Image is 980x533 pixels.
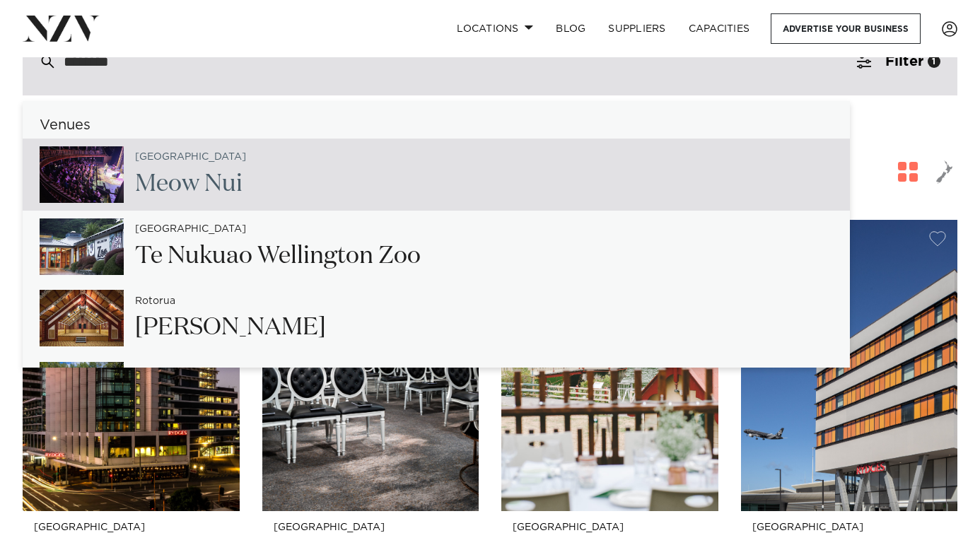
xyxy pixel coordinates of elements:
[274,522,468,533] small: [GEOGRAPHIC_DATA]
[40,290,124,346] img: YW0JFN7qX4zUaJyRIFn1UbCRW0CLCeaKC2TijfJi.jpg
[135,172,199,196] span: Meow
[135,240,421,272] h2: Te Nukuao Wellington Zoo
[40,362,124,418] img: vq6ttoMsVfeiKoqnv8qwsvFIJNhhysNyMUZUpzER.jpg
[928,55,940,68] div: 1
[752,522,947,533] small: [GEOGRAPHIC_DATA]
[135,312,326,344] h2: [PERSON_NAME]
[135,368,246,378] small: [GEOGRAPHIC_DATA]
[40,218,124,275] img: egtTNAL1BdsDmEY1va8R342r29kTvWRT3YUu4llw.png
[677,13,762,44] a: Capacities
[135,296,175,307] small: Rotorua
[544,13,597,44] a: BLOG
[771,13,921,44] a: Advertise your business
[513,522,707,533] small: [GEOGRAPHIC_DATA]
[597,13,677,44] a: SUPPLIERS
[135,224,246,235] small: [GEOGRAPHIC_DATA]
[40,146,124,203] img: VcANoD0NEeXg9biHxazGV4YTZZiag6a9uEF5A3hP.jpg
[34,522,228,533] small: [GEOGRAPHIC_DATA]
[135,152,246,163] small: [GEOGRAPHIC_DATA]
[204,172,243,196] span: Nui
[840,28,957,95] button: Filter1
[23,118,850,133] h6: Venues
[885,54,923,69] span: Filter
[445,13,544,44] a: Locations
[23,16,100,41] img: nzv-logo.png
